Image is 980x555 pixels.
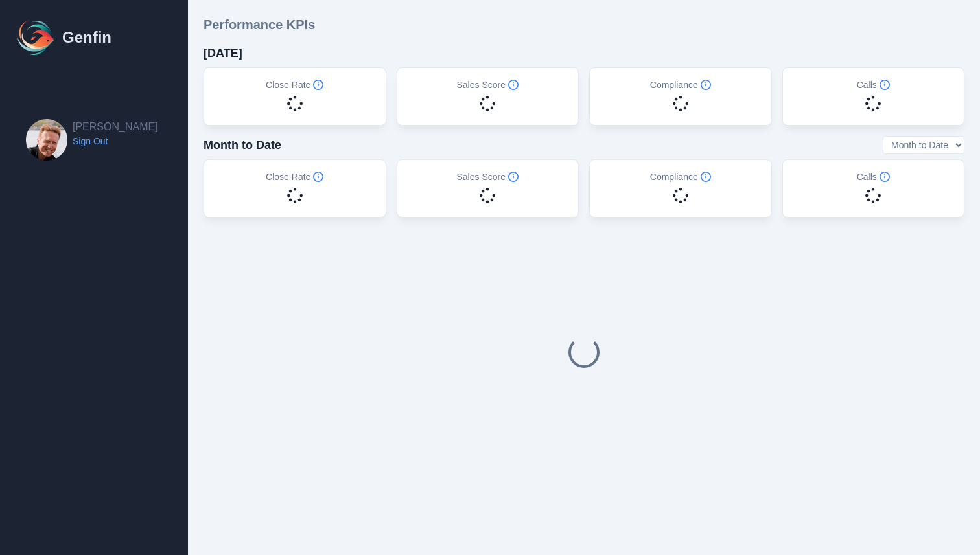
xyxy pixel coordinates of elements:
[880,172,890,182] span: Info
[266,170,323,183] h5: Close Rate
[73,135,158,148] a: Sign Out
[313,172,323,182] span: Info
[313,80,323,90] span: Info
[880,80,890,90] span: Info
[457,170,519,183] h5: Sales Score
[204,136,281,154] h4: Month to Date
[62,27,111,48] h1: Genfin
[26,119,67,161] img: Brian Dunagan
[701,172,711,182] span: Info
[857,78,890,91] h5: Calls
[508,172,519,182] span: Info
[457,78,519,91] h5: Sales Score
[204,16,315,34] h3: Performance KPIs
[266,78,323,91] h5: Close Rate
[73,119,158,135] h2: [PERSON_NAME]
[16,17,57,58] img: Logo
[508,80,519,90] span: Info
[204,44,242,62] h4: [DATE]
[650,170,711,183] h5: Compliance
[701,80,711,90] span: Info
[857,170,890,183] h5: Calls
[650,78,711,91] h5: Compliance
